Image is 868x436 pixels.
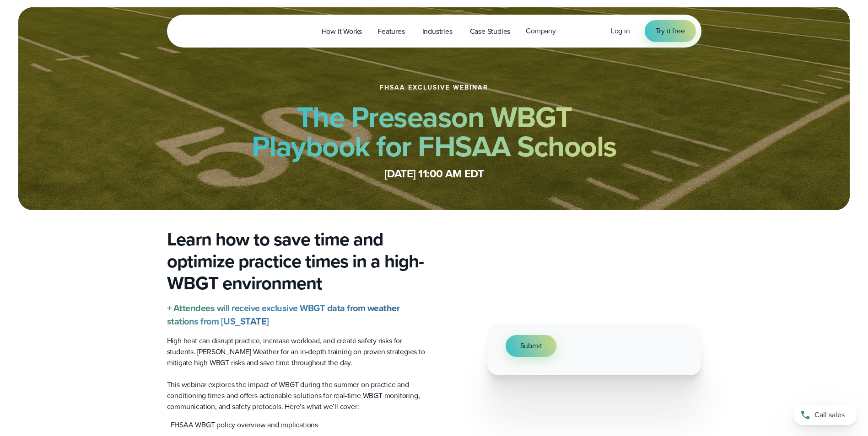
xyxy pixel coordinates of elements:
span: Features [377,26,404,37]
span: Log in [611,26,630,36]
p: This webinar explores the impact of WBGT during the summer on practice and conditioning times and... [167,379,427,412]
span: Try it free [656,26,685,37]
h3: Learn how to save time and optimize practice times in a high-WBGT environment [167,229,427,294]
button: Submit [506,335,557,357]
strong: + Attendees will receive exclusive WBGT data from weather stations from [US_STATE] [167,301,400,328]
a: How it Works [314,22,370,41]
a: Case Studies [462,22,518,41]
span: Company [526,26,556,37]
span: How it Works [322,26,362,37]
span: Submit [520,340,542,351]
span: Call sales [814,409,845,420]
a: Log in [611,26,630,37]
span: Case Studies [470,26,511,37]
a: Try it free [645,20,696,42]
strong: The Preseason WBGT Playbook for FHSAA Schools [252,96,617,168]
a: Call sales [793,405,857,425]
p: High heat can disrupt practice, increase workload, and create safety risks for students. [PERSON_... [167,335,427,368]
p: FHSAA WBGT policy overview and implications [171,420,318,431]
span: Industries [422,26,453,37]
strong: [DATE] 11:00 AM EDT [384,165,484,182]
h1: FHSAA Exclusive Webinar [380,84,488,91]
